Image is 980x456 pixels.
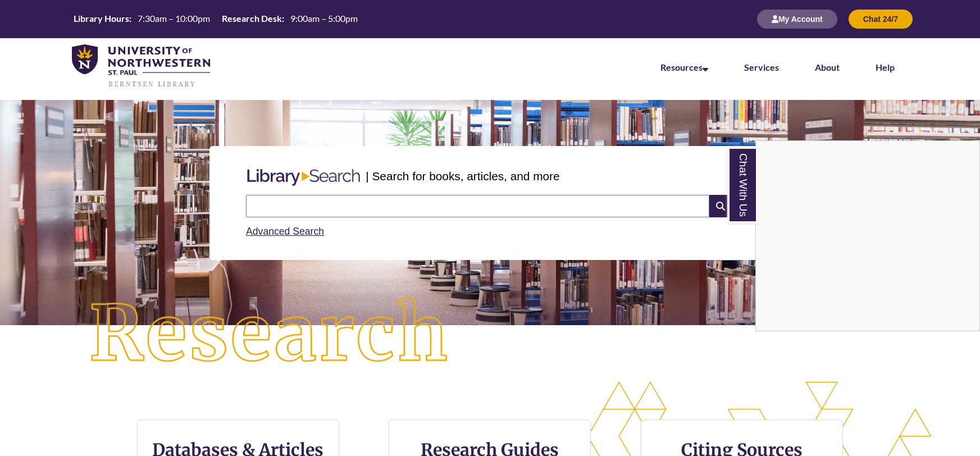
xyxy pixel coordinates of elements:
iframe: Chat Widget [756,141,979,331]
a: Resources [660,62,708,72]
div: Chat With Us [755,140,980,331]
a: Chat With Us [727,147,756,224]
img: UNWSP Library Logo [72,44,210,88]
a: About [815,62,840,72]
a: Help [876,62,895,72]
a: Services [744,62,779,72]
